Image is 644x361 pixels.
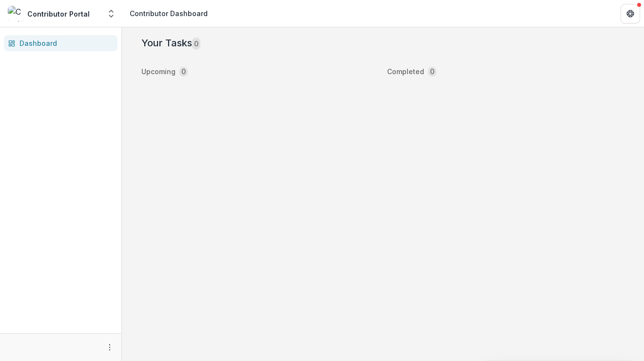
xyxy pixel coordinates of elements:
[104,4,118,23] button: Open entity switcher
[430,66,434,77] p: 0
[181,66,186,77] p: 0
[621,4,640,23] button: Get Help
[27,9,90,19] div: Contributor Portal
[104,341,116,353] button: More
[130,8,208,19] div: Contributor Dashboard
[8,6,23,21] img: Contributor Portal
[387,66,424,77] p: Completed
[126,6,212,20] nav: breadcrumb
[141,66,176,77] p: Upcoming
[141,37,200,49] h2: Your Tasks
[20,38,110,48] div: Dashboard
[4,35,117,51] a: Dashboard
[192,38,200,50] span: 0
